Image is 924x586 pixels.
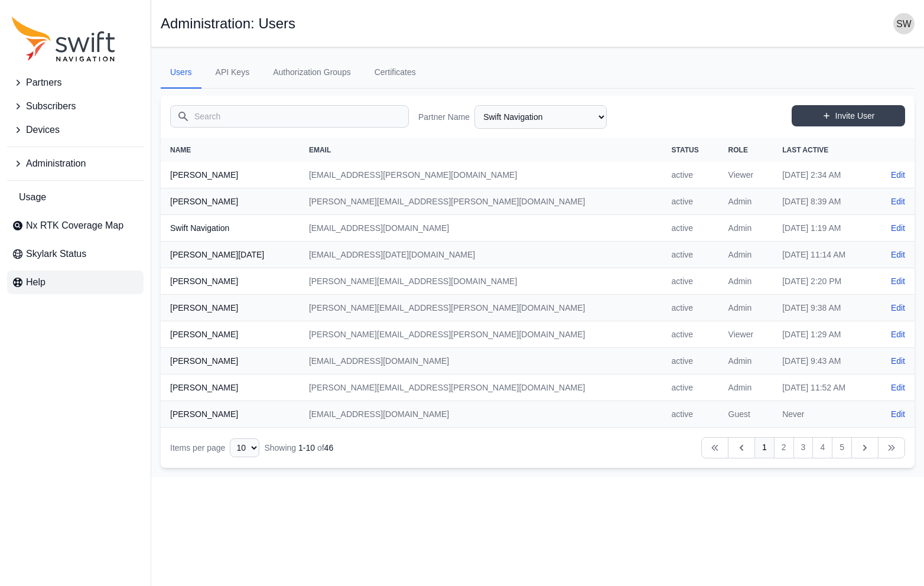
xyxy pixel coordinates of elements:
[891,222,905,234] a: Edit
[662,162,719,188] td: active
[7,118,144,142] button: Devices
[754,437,775,458] a: 1
[300,268,662,295] td: [PERSON_NAME][EMAIL_ADDRESS][DOMAIN_NAME]
[719,162,773,188] td: Viewer
[719,215,773,242] td: Admin
[161,138,300,162] th: Name
[719,401,773,428] td: Guest
[161,188,300,215] th: [PERSON_NAME]
[662,321,719,348] td: active
[263,57,360,89] a: Authorization Groups
[7,214,144,237] a: Nx RTK Coverage Map
[324,443,334,452] span: 46
[773,295,874,321] td: [DATE] 9:38 AM
[300,188,662,215] td: [PERSON_NAME][EMAIL_ADDRESS][PERSON_NAME][DOMAIN_NAME]
[662,268,719,295] td: active
[719,375,773,401] td: Admin
[7,185,144,209] a: Usage
[773,321,874,348] td: [DATE] 1:29 AM
[773,348,874,375] td: [DATE] 9:43 AM
[719,242,773,268] td: Admin
[662,242,719,268] td: active
[793,437,814,458] a: 3
[773,188,874,215] td: [DATE] 8:39 AM
[891,355,905,367] a: Edit
[206,57,259,89] a: API Keys
[891,169,905,181] a: Edit
[662,375,719,401] td: active
[26,99,76,113] span: Subscribers
[662,138,719,162] th: Status
[365,57,425,89] a: Certificates
[7,95,144,118] button: Subscribers
[161,428,915,468] nav: Table navigation
[719,295,773,321] td: Admin
[662,188,719,215] td: active
[300,401,662,428] td: [EMAIL_ADDRESS][DOMAIN_NAME]
[7,152,144,175] button: Administration
[891,196,905,207] a: Edit
[891,249,905,261] a: Edit
[161,17,295,31] h1: Administration: Users
[719,188,773,215] td: Admin
[170,105,409,128] input: Search
[774,437,794,458] a: 2
[161,375,300,401] th: [PERSON_NAME]
[161,348,300,375] th: [PERSON_NAME]
[719,268,773,295] td: Admin
[662,215,719,242] td: active
[161,321,300,348] th: [PERSON_NAME]
[161,242,300,268] th: [PERSON_NAME][DATE]
[812,437,832,458] a: 4
[26,123,60,137] span: Devices
[662,348,719,375] td: active
[300,138,662,162] th: Email
[230,438,259,457] select: Display Limit
[719,321,773,348] td: Viewer
[891,408,905,420] a: Edit
[773,242,874,268] td: [DATE] 11:14 AM
[832,437,852,458] a: 5
[773,268,874,295] td: [DATE] 2:20 PM
[161,401,300,428] th: [PERSON_NAME]
[300,348,662,375] td: [EMAIL_ADDRESS][DOMAIN_NAME]
[773,401,874,428] td: Never
[719,348,773,375] td: Admin
[891,382,905,393] a: Edit
[26,275,45,289] span: Help
[26,76,61,90] span: Partners
[300,295,662,321] td: [PERSON_NAME][EMAIL_ADDRESS][PERSON_NAME][DOMAIN_NAME]
[264,442,333,454] div: Showing of
[891,302,905,314] a: Edit
[7,71,144,95] button: Partners
[7,242,144,266] a: Skylark Status
[26,219,123,233] span: Nx RTK Coverage Map
[19,190,46,204] span: Usage
[792,105,905,126] a: Invite User
[719,138,773,162] th: Role
[773,138,874,162] th: Last Active
[161,57,201,89] a: Users
[161,162,300,188] th: [PERSON_NAME]
[891,275,905,287] a: Edit
[161,268,300,295] th: [PERSON_NAME]
[161,295,300,321] th: [PERSON_NAME]
[170,443,225,452] span: Items per page
[7,271,144,294] a: Help
[662,295,719,321] td: active
[773,215,874,242] td: [DATE] 1:19 AM
[300,321,662,348] td: [PERSON_NAME][EMAIL_ADDRESS][PERSON_NAME][DOMAIN_NAME]
[418,111,470,123] label: Partner Name
[893,13,915,34] img: user photo
[161,215,300,242] th: Swift Navigation
[773,375,874,401] td: [DATE] 11:52 AM
[300,242,662,268] td: [EMAIL_ADDRESS][DATE][DOMAIN_NAME]
[474,105,607,129] select: Partner Name
[26,157,86,171] span: Administration
[300,375,662,401] td: [PERSON_NAME][EMAIL_ADDRESS][PERSON_NAME][DOMAIN_NAME]
[662,401,719,428] td: active
[300,215,662,242] td: [EMAIL_ADDRESS][DOMAIN_NAME]
[773,162,874,188] td: [DATE] 2:34 AM
[26,247,86,261] span: Skylark Status
[891,328,905,340] a: Edit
